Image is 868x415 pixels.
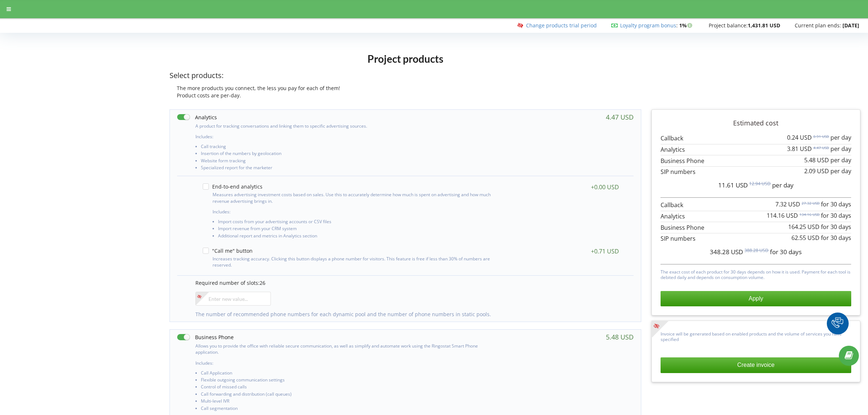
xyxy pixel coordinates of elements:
[201,392,497,399] li: Call forwarding and distribution (call queues)
[606,333,634,341] div: 5.48 USD
[661,234,851,243] p: SIP numbers
[709,22,748,29] span: Project balance:
[177,333,234,341] label: Business Phone
[201,377,497,384] li: Flexible outgoing communication settings
[661,268,851,280] p: The exact cost of each product for 30 days depends on how it is used. Payment for each tool is de...
[177,113,217,121] label: Analytics
[591,183,619,191] div: +0.00 USD
[526,22,597,29] a: Change products trial period
[661,119,851,128] p: Estimated cost
[821,212,851,220] span: for 30 days
[195,133,497,140] p: Includes:
[260,279,265,286] span: 26
[218,219,494,226] li: Import costs from your advertising accounts or CSV files
[787,145,812,153] span: 3.81 USD
[804,156,829,164] span: 5.48 USD
[821,200,851,208] span: for 30 days
[767,212,798,220] span: 114.16 USD
[195,279,626,287] p: Required number of slots:
[201,406,497,413] li: Call segmentation
[821,223,851,231] span: for 30 days
[842,22,859,29] strong: [DATE]
[795,22,841,29] span: Current plan ends:
[830,133,851,141] span: per day
[170,85,641,92] div: The more products you connect, the less you pay for each of them!
[606,113,634,121] div: 4.47 USD
[201,399,497,406] li: Multi-level IVR
[661,224,851,232] p: Business Phone
[661,357,851,373] button: Create invoice
[787,133,812,141] span: 0.24 USD
[749,181,771,187] sup: 12.94 USD
[791,234,820,242] span: 62.55 USD
[218,233,494,240] li: Additional report and metrics in Analytics section
[821,234,851,242] span: for 30 days
[201,158,497,165] li: Website form tracking
[775,200,800,208] span: 7.32 USD
[661,291,851,306] button: Apply
[661,146,851,154] p: Analytics
[195,123,497,129] p: A product for tracking conversations and linking them to specific advertising sources.
[679,22,694,29] strong: 1%
[661,201,851,209] p: Callback
[813,134,829,139] sup: 0.91 USD
[744,247,768,253] sup: 388.28 USD
[201,371,497,377] li: Call Application
[213,191,494,204] p: Measures advertising investment costs based on sales. Use this to accurately determine how much i...
[201,165,497,172] li: Specialized report for the marketer
[213,256,494,268] p: Increases tracking accuracy. Clicking this button displays a phone number for visitors. This feat...
[788,223,820,231] span: 164.25 USD
[770,248,802,256] span: for 30 days
[170,52,641,65] h1: Project products
[591,248,619,255] div: +0.71 USD
[661,168,851,176] p: SIP numbers
[203,248,253,254] label: "Call me" button
[201,151,497,158] li: Insertion of the numbers by geolocation
[799,212,820,217] sup: 134.16 USD
[718,181,748,189] span: 11.61 USD
[830,167,851,175] span: per day
[802,201,820,206] sup: 27.32 USD
[772,181,794,189] span: per day
[813,145,829,150] sup: 4.47 USD
[620,22,676,29] a: Loyalty program bonus
[195,292,271,306] input: Enter new value...
[661,134,851,143] p: Callback
[804,167,829,175] span: 2.09 USD
[195,343,497,355] p: Allows you to provide the office with reliable secure communication, as well as simplify and auto...
[830,156,851,164] span: per day
[170,92,641,99] div: Product costs are per-day.
[195,311,626,318] p: The number of recommended phone numbers for each dynamic pool and the number of phone numbers in ...
[213,209,494,215] p: Includes:
[170,70,641,81] p: Select products:
[218,226,494,233] li: Import revenue from your CRM system
[748,22,780,29] strong: 1,431.81 USD
[201,384,497,391] li: Control of missed calls
[661,157,851,165] p: Business Phone
[201,144,497,151] li: Call tracking
[195,360,497,366] p: Includes:
[830,145,851,153] span: per day
[661,330,851,342] p: Invoice will be generated based on enabled products and the volume of services you have specified
[661,212,851,221] p: Analytics
[710,248,743,256] span: 348.28 USD
[203,183,262,190] label: End-to-end analytics
[620,22,678,29] span: :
